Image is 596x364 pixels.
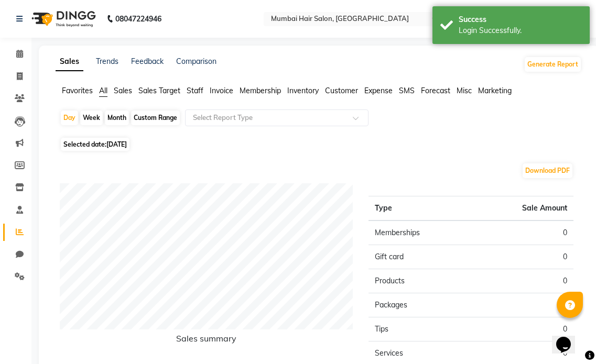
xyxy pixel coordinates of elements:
[287,86,319,95] span: Inventory
[99,86,107,95] span: All
[471,317,573,341] td: 0
[478,86,512,95] span: Marketing
[210,86,233,95] span: Invoice
[471,220,573,245] td: 0
[457,86,472,95] span: Misc
[61,138,129,151] span: Selected date:
[471,196,573,221] th: Sale Amount
[96,57,118,66] a: Trends
[61,111,78,125] div: Day
[325,86,358,95] span: Customer
[369,245,471,269] td: Gift card
[60,334,353,348] h6: Sales summary
[399,86,415,95] span: SMS
[176,57,216,66] a: Comparison
[471,293,573,317] td: 0
[523,163,572,178] button: Download PDF
[27,4,99,34] img: logo
[369,196,471,221] th: Type
[187,86,203,95] span: Staff
[240,86,281,95] span: Membership
[62,86,93,95] span: Favorites
[138,86,180,95] span: Sales Target
[115,4,161,34] b: 08047224946
[471,245,573,269] td: 0
[131,57,164,66] a: Feedback
[369,269,471,293] td: Products
[114,86,132,95] span: Sales
[364,86,393,95] span: Expense
[80,111,103,125] div: Week
[369,220,471,245] td: Memberships
[369,317,471,341] td: Tips
[525,57,581,72] button: Generate Report
[56,52,83,71] a: Sales
[471,269,573,293] td: 0
[552,322,586,354] iframe: chat widget
[131,111,180,125] div: Custom Range
[369,293,471,317] td: Packages
[421,86,450,95] span: Forecast
[459,25,582,36] div: Login Successfully.
[459,14,582,25] div: Success
[106,140,127,148] span: [DATE]
[105,111,129,125] div: Month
